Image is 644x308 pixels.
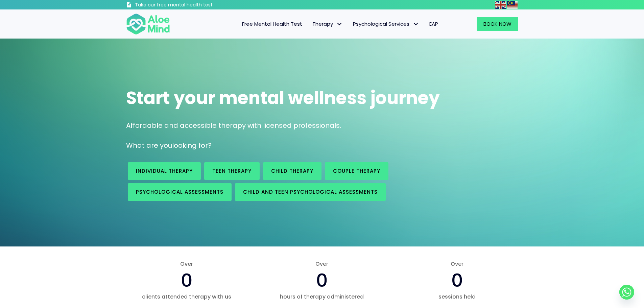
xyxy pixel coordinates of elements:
[179,17,443,31] nav: Menu
[619,285,634,300] a: Whatsapp
[126,2,249,9] a: Take our free mental health test
[429,20,438,27] span: EAP
[348,17,424,31] a: Psychological ServicesPsychological Services: submenu
[126,293,248,301] span: clients attended therapy with us
[243,188,378,195] span: Child and Teen Psychological assessments
[172,141,212,150] span: looking for?
[261,260,383,268] span: Over
[126,141,172,150] span: What are you
[242,20,302,27] span: Free Mental Health Test
[396,260,518,268] span: Over
[126,13,170,35] img: Aloe mind Logo
[507,1,518,9] img: ms
[325,162,388,180] a: Couple therapy
[136,188,223,195] span: Psychological assessments
[507,1,518,8] a: Malay
[128,183,232,201] a: Psychological assessments
[307,17,348,31] a: TherapyTherapy: submenu
[271,167,313,174] span: Child Therapy
[204,162,260,180] a: Teen Therapy
[126,260,248,268] span: Over
[128,162,201,180] a: Individual therapy
[477,17,518,31] a: Book Now
[237,17,307,31] a: Free Mental Health Test
[424,17,443,31] a: EAP
[126,86,440,110] span: Start your mental wellness journey
[396,293,518,301] span: sessions held
[495,1,506,9] img: en
[136,167,193,174] span: Individual therapy
[333,167,380,174] span: Couple therapy
[411,19,421,29] span: Psychological Services: submenu
[335,19,344,29] span: Therapy: submenu
[135,2,249,8] h3: Take our free mental health test
[212,167,252,174] span: Teen Therapy
[312,20,343,27] span: Therapy
[126,121,518,131] p: Affordable and accessible therapy with licensed professionals.
[261,293,383,301] span: hours of therapy administered
[316,267,328,293] span: 0
[353,20,419,27] span: Psychological Services
[181,267,193,293] span: 0
[235,183,386,201] a: Child and Teen Psychological assessments
[451,267,463,293] span: 0
[483,20,511,27] span: Book Now
[495,1,507,8] a: English
[263,162,321,180] a: Child Therapy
